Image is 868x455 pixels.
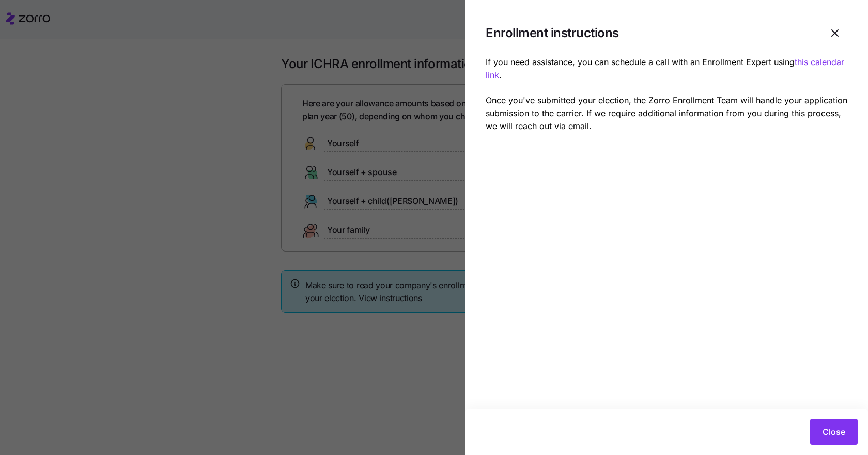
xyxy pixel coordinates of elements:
a: this calendar link [486,57,844,80]
button: Close [810,419,858,445]
p: If you need assistance, you can schedule a call with an Enrollment Expert using . Once you've sub... [486,56,847,133]
h1: Enrollment instructions [486,25,814,41]
span: Close [823,426,845,438]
